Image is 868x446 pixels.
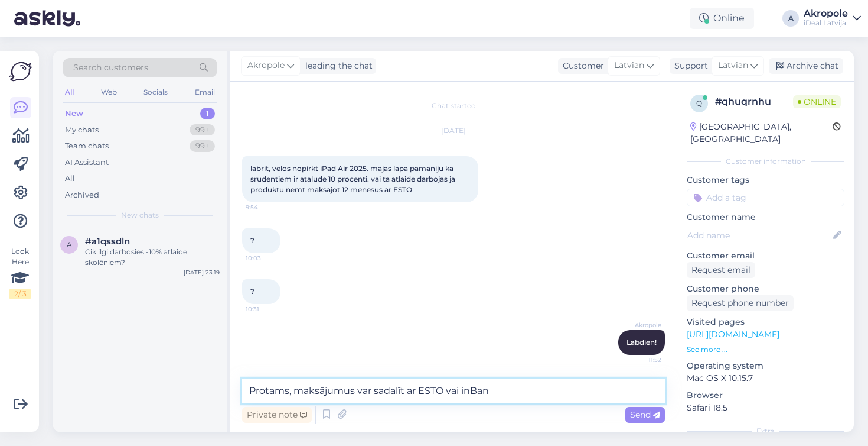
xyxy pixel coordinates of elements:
[242,379,665,403] textarea: Protams, maksājumus var sadalīt ar ESTO vai inB
[242,101,665,111] div: Chat started
[67,240,72,249] span: a
[250,287,254,296] span: ?
[687,283,844,295] p: Customer phone
[301,60,373,72] div: leading the chat
[242,125,665,136] div: [DATE]
[192,85,217,100] div: Email
[687,344,844,355] p: See more ...
[626,338,657,347] span: Labdien!
[687,329,779,340] a: [URL][DOMAIN_NAME]
[184,268,220,277] div: [DATE] 23:19
[687,250,844,262] p: Customer email
[687,389,844,402] p: Browser
[687,372,844,384] p: Mac OS X 10.15.7
[65,157,109,169] div: AI Assistant
[793,95,841,108] span: Online
[804,9,861,28] a: AkropoleiDeal Latvija
[99,85,119,100] div: Web
[690,121,833,146] div: [GEOGRAPHIC_DATA], [GEOGRAPHIC_DATA]
[687,426,844,437] div: Extra
[247,59,285,72] span: Akropole
[190,140,215,152] div: 99+
[250,164,457,194] span: labrit, velos nopirkt iPad Air 2025. majas lapa pamaniju ka srudentiem ir atalude 10 procenti. va...
[804,9,848,18] div: Akropole
[246,305,290,314] span: 10:31
[670,60,708,72] div: Support
[687,156,844,167] div: Customer information
[687,295,794,311] div: Request phone number
[141,85,170,100] div: Socials
[696,99,702,108] span: q
[246,254,290,263] span: 10:03
[804,18,848,28] div: iDeal Latvija
[121,210,159,221] span: New chats
[690,8,754,29] div: Online
[63,85,76,100] div: All
[73,62,148,74] span: Search customers
[687,211,844,224] p: Customer name
[65,140,109,152] div: Team chats
[617,355,661,364] span: 11:52
[617,321,661,329] span: Akropole
[687,402,844,414] p: Safari 18.5
[250,236,254,245] span: ?
[687,189,844,206] input: Add a tag
[65,108,83,119] div: New
[242,407,312,423] div: Private note
[687,316,844,328] p: Visited pages
[246,203,290,212] span: 9:54
[614,59,644,72] span: Latvian
[558,60,604,72] div: Customer
[687,174,844,186] p: Customer tags
[630,409,660,420] span: Send
[190,124,215,136] div: 99+
[718,59,748,72] span: Latvian
[65,173,75,185] div: All
[687,229,831,242] input: Add name
[65,124,99,136] div: My chats
[9,289,31,299] div: 2 / 3
[85,236,130,247] span: #a1qssdln
[782,10,799,27] div: A
[200,108,215,119] div: 1
[85,247,220,268] div: Cik ilgi darbosies -10% atlaide skolēniem?
[687,360,844,372] p: Operating system
[769,58,843,74] div: Archive chat
[9,60,32,83] img: Askly Logo
[687,262,755,278] div: Request email
[715,95,793,109] div: # qhuqrnhu
[65,189,99,201] div: Archived
[9,246,31,299] div: Look Here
